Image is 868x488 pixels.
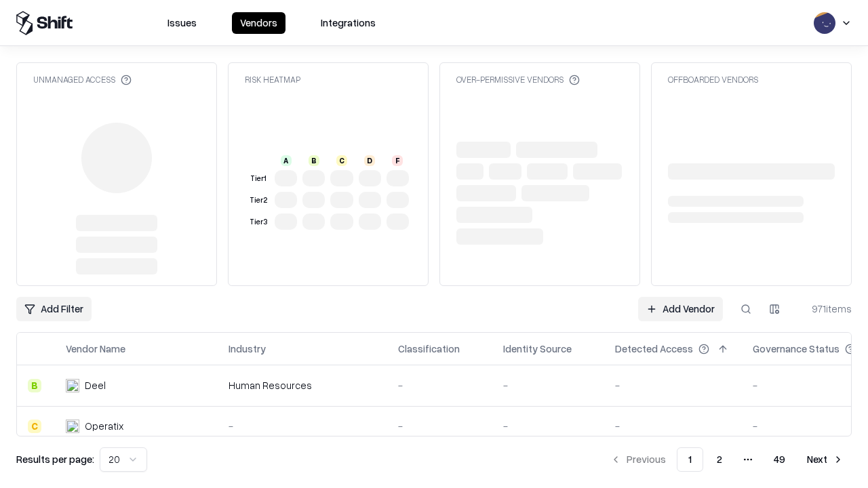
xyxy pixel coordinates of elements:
div: Detected Access [615,342,693,356]
div: D [364,155,375,166]
button: Issues [159,12,205,34]
button: 2 [706,447,733,472]
div: Tier 2 [248,195,269,206]
div: - [615,419,731,433]
div: 971 items [797,302,852,316]
div: Governance Status [753,342,840,356]
p: Results per page: [16,452,94,466]
button: Next [799,447,852,472]
div: Over-Permissive Vendors [456,74,580,85]
div: Risk Heatmap [245,74,300,85]
button: Vendors [232,12,285,34]
div: Industry [229,342,266,356]
div: Identity Source [503,342,572,356]
div: C [28,420,41,433]
div: Vendor Name [66,342,125,356]
button: 49 [763,447,796,472]
button: Add Filter [16,297,92,321]
div: B [28,379,41,392]
div: Offboarded Vendors [668,74,758,85]
div: F [392,155,403,166]
div: C [336,155,347,166]
div: - [503,378,593,392]
div: Operatix [85,419,123,433]
a: Add Vendor [638,297,723,321]
div: - [503,419,593,433]
img: Operatix [66,420,79,433]
div: - [229,419,376,433]
div: A [281,155,292,166]
div: Unmanaged Access [33,74,132,85]
div: - [398,378,481,392]
div: - [615,378,731,392]
div: Classification [398,342,460,356]
nav: pagination [602,447,852,472]
button: 1 [677,447,703,472]
div: Deel [85,378,106,392]
div: Tier 3 [248,216,269,228]
button: Integrations [313,12,384,34]
div: - [398,419,481,433]
img: Deel [66,379,79,392]
div: Human Resources [229,378,376,392]
div: B [309,155,319,166]
div: Tier 1 [248,173,269,184]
